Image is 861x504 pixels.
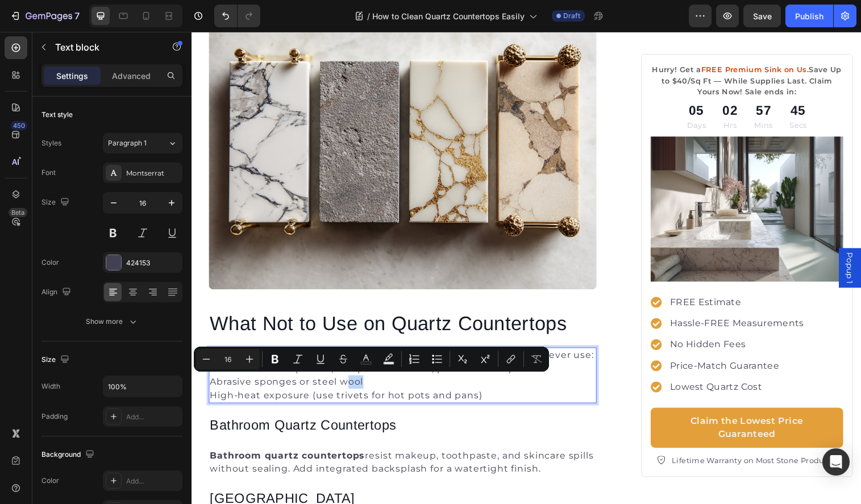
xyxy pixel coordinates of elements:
div: Undo/Redo [214,5,260,27]
p: What Not to Use on Quartz Countertops [19,287,411,307]
div: 424153 [126,258,180,268]
div: Add... [126,412,180,422]
span: Save [753,11,772,21]
div: 57 [573,70,592,90]
div: Width [41,381,60,391]
p: 7 [74,9,80,23]
span: Draft [563,11,580,21]
button: Save [743,5,781,27]
p: FREE Estimate [488,269,624,282]
p: Lowest Quartz Cost [488,355,624,369]
button: Publish [785,5,833,27]
p: High-heat exposure (use trivets for hot pots and pans) [19,364,411,377]
div: Show more [86,316,139,327]
p: Settings [56,70,88,82]
div: Montserrat [126,168,180,178]
iframe: Design area [192,32,861,504]
div: 450 [11,121,27,130]
p: Harsh chemicals (bleach, nail polish remover, paint thinners) [19,336,411,350]
p: Secs [609,90,627,101]
button: 7 [5,5,85,27]
p: Hassle-FREE Measurements [488,290,624,304]
p: Lifetime Warranty on Most Stone Products [489,431,656,443]
p: Mins [573,90,592,101]
a: Claim the Lowest Price Guaranteed [468,383,664,424]
span: FREE Premium Sink on Us. [519,34,629,43]
p: Advanced [112,70,151,82]
div: Color [41,257,59,268]
p: Hrs [541,90,556,101]
p: Text block [55,40,152,54]
p: Claim the Lowest Price Guaranteed [481,390,650,417]
span: Popup 1 [665,225,676,256]
div: Background [41,447,97,463]
div: Size [41,352,72,368]
button: Show more [41,311,182,332]
div: 05 [505,70,524,90]
h3: Bathroom Quartz Countertops [18,391,413,410]
input: Auto [103,376,182,397]
div: Padding [41,411,68,422]
div: Size [41,195,72,210]
p: Days [505,90,524,101]
span: / [367,10,370,22]
div: Font [41,168,56,178]
div: Beta [9,208,27,217]
p: resist makeup, toothpaste, and skincare spills without sealing. Add integrated backsplash for a w... [19,425,411,452]
p: Price-Match Guarantee [488,334,624,347]
p: No Hidden Fees [488,312,624,326]
div: Styles [41,138,61,148]
h3: [GEOGRAPHIC_DATA] [18,466,413,485]
span: How to Clean Quartz Countertops Easily [372,10,525,22]
span: Paragraph 1 [108,138,147,148]
div: Color [41,476,59,486]
h2: Rich Text Editor. Editing area: main [18,286,413,308]
div: 45 [609,70,627,90]
p: Hurry! Get a Save Up to $40/Sq Ft — While Supplies Last. Claim Yours Now! Sale ends in: [469,34,663,67]
div: Editor contextual toolbar [194,347,549,372]
p: Quartz is durable, but not indestructible. To avoid costly mistakes, never use: [19,323,411,336]
strong: Bathroom quartz countertops [19,426,177,437]
div: Text style [41,110,73,120]
div: Add... [126,476,180,486]
img: gempages_466492372277003100-bbf941ba-6030-471b-ac92-69ab7af54f8d.png [468,107,664,255]
p: Abrasive sponges or steel wool [19,350,411,364]
div: Publish [795,10,823,22]
div: Open Intercom Messenger [822,448,850,476]
div: 02 [541,70,556,90]
button: Paragraph 1 [103,133,182,153]
div: Align [41,285,73,300]
div: Rich Text Editor. Editing area: main [18,322,413,378]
